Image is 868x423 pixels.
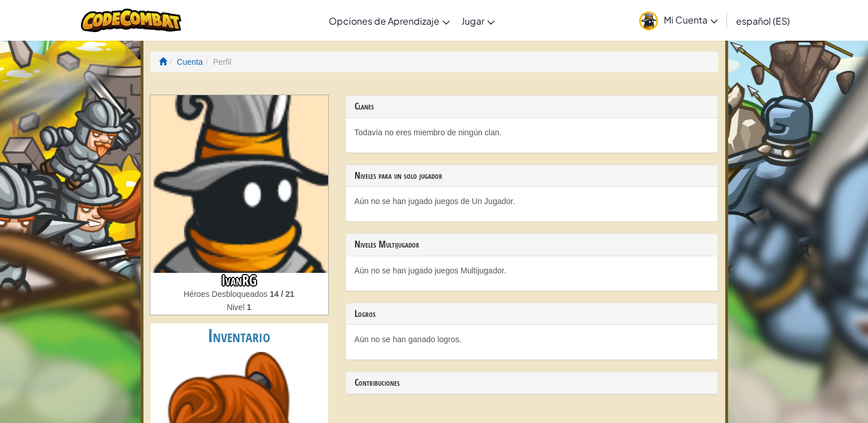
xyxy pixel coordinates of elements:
[639,11,658,30] img: avatar
[150,323,328,349] h2: Inventario
[247,303,251,312] strong: 1
[664,14,718,26] span: Mi Cuenta
[184,289,270,299] span: Héroes Desbloqueados
[355,334,709,345] p: Aún no se han ganado logros.
[150,273,328,288] h3: IvanRG
[270,289,294,299] strong: 14 / 21
[177,57,203,66] a: Cuenta
[355,265,709,276] p: Aún no se han jugado juegos Multijugador.
[456,5,500,36] a: Jugar
[461,15,484,27] span: Jugar
[81,9,181,32] img: CodeCombat logo
[730,5,796,36] a: español (ES)
[736,15,790,27] span: español (ES)
[633,2,723,38] a: Mi Cuenta
[355,378,709,388] h3: Contribuciones
[323,5,456,36] a: Opciones de Aprendizaje
[355,195,709,207] p: Aún no se han jugado juegos de Un Jugador.
[355,240,709,250] h3: Niveles Multijugador
[329,15,439,27] span: Opciones de Aprendizaje
[355,309,709,319] h3: Logros
[227,303,247,312] span: Nivel
[355,127,709,138] p: Todavía no eres miembro de ningún clan.
[355,101,709,112] h3: Clanes
[355,171,709,181] h3: Niveles para un solo jugador
[203,56,231,68] li: Perfil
